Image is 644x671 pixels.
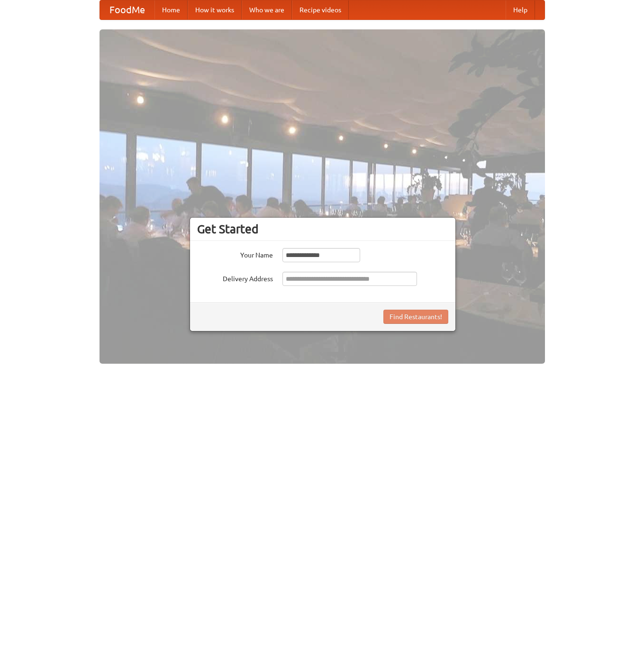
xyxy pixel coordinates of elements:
[292,0,349,19] a: Recipe videos
[383,310,448,324] button: Find Restaurants!
[154,0,188,19] a: Home
[100,0,154,19] a: FoodMe
[197,248,273,260] label: Your Name
[506,0,535,19] a: Help
[197,272,273,284] label: Delivery Address
[188,0,242,19] a: How it works
[197,222,448,236] h3: Get Started
[242,0,292,19] a: Who we are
